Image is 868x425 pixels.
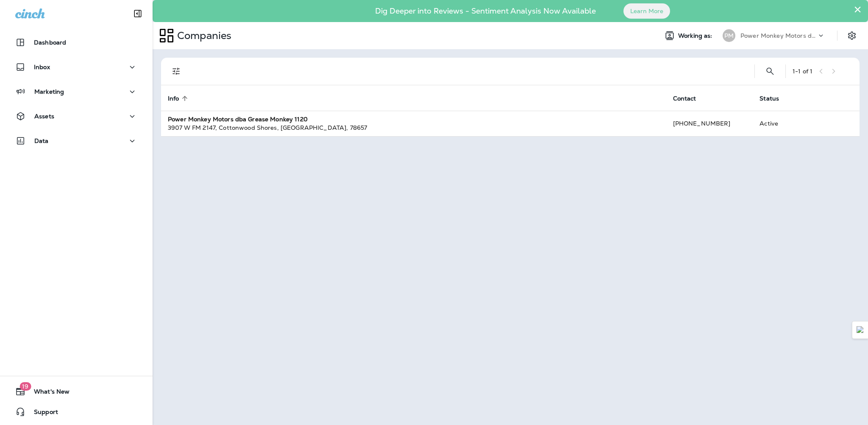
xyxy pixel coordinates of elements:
[168,63,185,80] button: Filters
[168,95,179,102] span: Info
[8,132,144,149] button: Data
[759,95,790,102] span: Status
[126,5,150,22] button: Collapse Sidebar
[666,111,753,136] td: [PHONE_NUMBER]
[678,32,714,39] span: Working as:
[25,388,70,398] span: What's New
[168,95,190,102] span: Info
[8,59,144,75] button: Inbox
[793,68,812,75] div: 1 - 1 of 1
[34,88,64,95] p: Marketing
[844,28,860,43] button: Settings
[168,123,659,132] div: 3907 W FM 2147 , Cottonwood Shores , [GEOGRAPHIC_DATA] , 78657
[34,39,66,46] p: Dashboard
[8,34,144,51] button: Dashboard
[623,3,670,19] button: Learn More
[8,83,144,100] button: Marketing
[351,10,620,12] p: Dig Deeper into Reviews - Sentiment Analysis Now Available
[759,95,779,102] span: Status
[753,111,809,136] td: Active
[8,108,144,125] button: Assets
[740,32,817,39] p: Power Monkey Motors dba Grease Monkey 1120
[673,95,707,102] span: Contact
[762,63,779,80] button: Search Companies
[25,408,58,419] span: Support
[673,95,696,102] span: Contact
[34,64,50,70] p: Inbox
[8,403,144,420] button: Support
[723,29,735,42] div: PM
[19,382,31,391] span: 19
[8,383,144,400] button: 19What's New
[854,3,862,16] button: Close
[168,115,308,123] strong: Power Monkey Motors dba Grease Monkey 1120
[34,137,49,144] p: Data
[34,113,54,120] p: Assets
[857,326,864,334] img: Detect Auto
[174,29,231,42] p: Companies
